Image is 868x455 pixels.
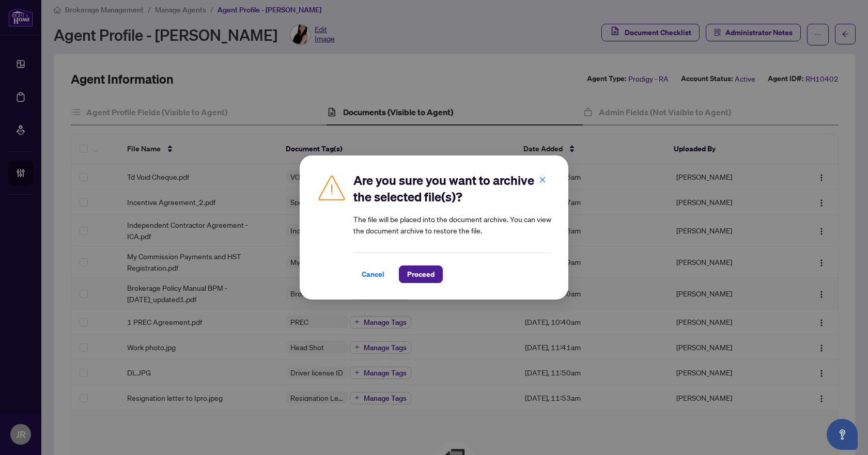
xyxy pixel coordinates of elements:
[407,266,435,283] span: Proceed
[362,266,384,283] span: Cancel
[353,172,552,205] h2: Are you sure you want to archive the selected file(s)?
[353,213,552,236] article: The file will be placed into the document archive. You can view the document archive to restore t...
[316,172,347,203] img: Caution Icon
[827,419,858,450] button: Open asap
[539,176,546,183] span: close
[399,265,443,283] button: Proceed
[353,265,393,283] button: Cancel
